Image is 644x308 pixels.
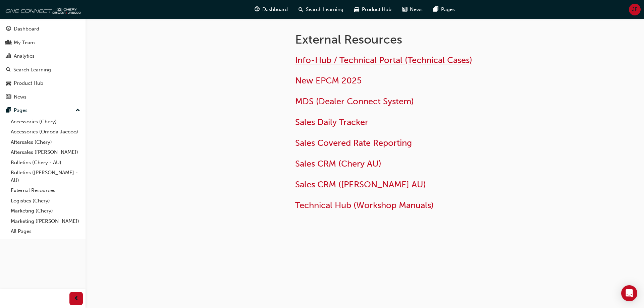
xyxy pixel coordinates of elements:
a: Search Learning [3,64,83,76]
a: Aftersales (Chery) [8,137,83,147]
a: car-iconProduct Hub [349,3,397,16]
a: Bulletins (Chery - AU) [8,158,83,168]
span: chart-icon [6,53,11,59]
a: External Resources [8,185,83,196]
span: car-icon [6,80,11,86]
a: search-iconSearch Learning [293,3,349,16]
a: guage-iconDashboard [249,3,293,16]
span: car-icon [354,5,359,14]
div: News [14,93,26,101]
a: Sales Covered Rate Reporting [295,138,412,148]
a: Marketing (Chery) [8,206,83,216]
span: Product Hub [362,6,391,13]
div: Product Hub [14,79,43,87]
h1: External Resources [295,32,515,47]
span: up-icon [75,106,80,115]
a: Marketing ([PERSON_NAME]) [8,216,83,227]
a: Technical Hub (Workshop Manuals) [295,200,434,210]
a: Sales CRM ([PERSON_NAME] AU) [295,179,426,190]
div: My Team [14,39,35,47]
span: news-icon [402,5,407,14]
span: news-icon [6,94,11,100]
a: All Pages [8,226,83,237]
a: Accessories (Chery) [8,117,83,127]
div: Pages [14,107,28,114]
a: Info-Hub / Technical Portal (Technical Cases) [295,55,472,65]
div: Search Learning [13,66,51,74]
span: JE [632,6,638,13]
div: Analytics [14,52,35,60]
button: JE [629,4,641,15]
a: news-iconNews [397,3,428,16]
a: Sales Daily Tracker [295,117,368,127]
a: Analytics [3,50,83,62]
img: oneconnect [3,3,80,16]
span: prev-icon [74,295,79,303]
button: DashboardMy TeamAnalyticsSearch LearningProduct HubNews [3,21,83,104]
a: Sales CRM (Chery AU) [295,159,381,169]
span: guage-icon [6,26,11,32]
a: pages-iconPages [428,3,460,16]
a: Product Hub [3,77,83,89]
button: Pages [3,104,83,117]
a: New EPCM 2025 [295,75,362,86]
div: Dashboard [14,25,39,33]
span: Search Learning [306,6,343,13]
span: Dashboard [262,6,288,13]
span: guage-icon [255,5,260,14]
a: News [3,91,83,103]
a: Aftersales ([PERSON_NAME]) [8,147,83,158]
span: pages-icon [6,108,11,114]
a: Accessories (Omoda Jaecoo) [8,127,83,137]
span: search-icon [299,5,303,14]
a: Logistics (Chery) [8,196,83,206]
a: MDS (Dealer Connect System) [295,96,414,107]
a: Bulletins ([PERSON_NAME] - AU) [8,168,83,185]
span: Pages [441,6,455,13]
span: people-icon [6,40,11,46]
span: pages-icon [433,5,438,14]
div: Open Intercom Messenger [621,285,637,301]
a: Dashboard [3,23,83,35]
span: News [410,6,423,13]
span: search-icon [6,67,11,73]
a: My Team [3,37,83,49]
